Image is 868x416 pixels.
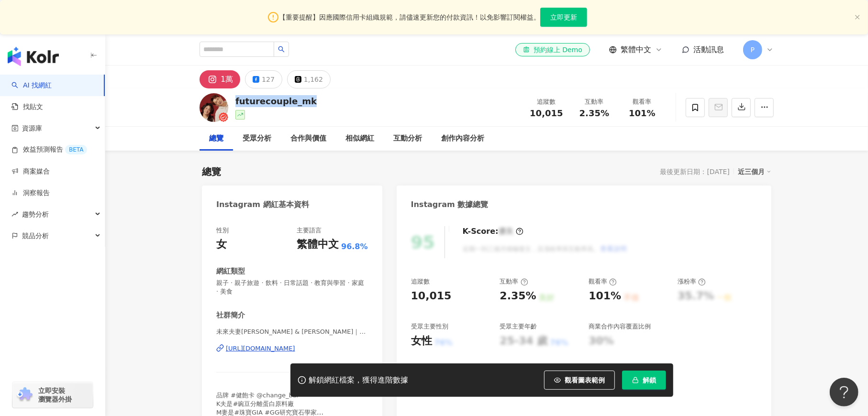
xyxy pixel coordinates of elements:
div: 互動率 [576,97,612,107]
span: 觀看圖表範例 [565,376,605,384]
span: 2.35% [579,109,609,118]
a: 預約線上 Demo [515,43,590,56]
a: 效益預測報告BETA [11,145,87,154]
button: 1,162 [287,70,331,88]
div: futurecouple_mk [235,95,317,107]
img: chrome extension [15,387,34,403]
a: 洞察報告 [11,188,50,198]
div: 受眾主要性別 [411,322,448,331]
div: 最後更新日期：[DATE] [660,168,730,175]
a: 商案媒合 [11,167,50,176]
div: 受眾主要年齡 [500,322,537,331]
a: [URL][DOMAIN_NAME] [216,344,368,353]
button: 解鎖 [622,371,666,390]
span: 101% [629,109,656,118]
span: search [278,46,285,53]
div: 合作與價值 [290,133,326,144]
div: 1萬 [221,73,233,86]
div: 網紅類型 [216,266,245,276]
span: rise [11,211,18,218]
a: searchAI 找網紅 [11,81,52,90]
a: 找貼文 [11,102,43,112]
div: 女性 [411,334,432,349]
div: 2.35% [500,289,536,304]
div: 127 [262,73,275,86]
span: 趨勢分析 [22,204,49,225]
div: 相似網紅 [345,133,374,144]
span: 繁體中文 [621,44,651,55]
div: 互動分析 [393,133,422,144]
div: 受眾分析 [243,133,271,144]
span: 活動訊息 [693,45,724,54]
img: logo [8,47,59,66]
div: 創作內容分析 [441,133,484,144]
button: 立即更新 [540,8,587,27]
span: 親子 · 親子旅遊 · 飲料 · 日常話題 · 教育與學習 · 家庭 · 美食 [216,279,368,296]
span: close [855,14,860,20]
div: 總覽 [209,133,223,144]
span: 未來夫妻[PERSON_NAME] & [PERSON_NAME]｜情侶 旅遊 美食 團購 開箱 葷素共食｜ | futurecouple_mk [216,328,368,336]
div: 1,162 [304,73,323,86]
div: 101% [589,289,621,304]
div: 女 [216,237,227,252]
div: 觀看率 [624,97,660,107]
div: 社群簡介 [216,310,245,320]
img: KOL Avatar [200,93,228,122]
button: 1萬 [200,70,240,88]
div: 互動率 [500,277,528,286]
button: 127 [245,70,282,88]
span: 資源庫 [22,118,42,139]
div: 商業合作內容覆蓋比例 [589,322,651,331]
div: 解鎖網紅檔案，獲得進階數據 [309,375,408,385]
span: 立即更新 [550,13,577,21]
div: 漲粉率 [678,277,706,286]
button: 觀看圖表範例 [544,371,615,390]
div: 預約線上 Demo [523,45,582,55]
div: Instagram 數據總覽 [411,199,489,210]
span: P [751,44,755,55]
div: 主要語言 [297,226,322,235]
span: 立即安裝 瀏覽器外掛 [38,386,72,404]
div: 性別 [216,226,229,235]
span: 【重要提醒】因應國際信用卡組織規範，請儘速更新您的付款資訊！以免影響訂閱權益。 [279,12,540,22]
span: 96.8% [341,241,368,252]
button: close [855,14,860,21]
div: 觀看率 [589,277,617,286]
div: [URL][DOMAIN_NAME] [226,344,295,353]
span: 10,015 [530,108,563,118]
span: 解鎖 [643,376,656,384]
div: 追蹤數 [528,97,565,107]
div: 近三個月 [738,165,771,178]
span: 競品分析 [22,225,49,247]
a: chrome extension立即安裝 瀏覽器外掛 [12,382,93,408]
div: K-Score : [463,226,523,237]
div: 繁體中文 [297,237,339,252]
div: Instagram 網紅基本資料 [216,199,309,210]
div: 追蹤數 [411,277,430,286]
div: 10,015 [411,289,452,304]
div: 總覽 [202,165,221,178]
